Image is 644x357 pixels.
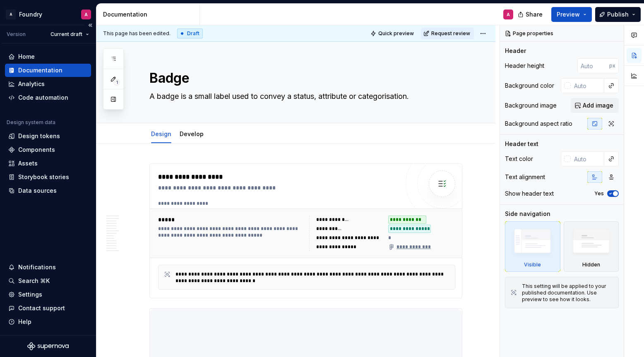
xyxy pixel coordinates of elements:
div: Data sources [18,187,57,195]
div: Analytics [18,80,45,88]
div: Hidden [582,261,600,268]
a: Design tokens [5,129,91,143]
div: Design tokens [18,132,60,140]
div: Settings [18,290,42,299]
button: Preview [551,7,592,22]
button: Share [514,7,548,22]
p: px [609,62,615,69]
a: Analytics [5,77,91,91]
button: AFoundryA [2,5,94,23]
button: Publish [595,7,641,22]
a: Data sources [5,184,91,197]
span: Request review [431,30,470,37]
button: Current draft [47,29,93,40]
span: Publish [607,10,629,19]
div: A [84,11,88,18]
button: Quick preview [368,28,418,39]
div: Header [505,47,526,55]
span: Share [526,10,543,19]
div: Help [18,318,31,326]
div: Design system data [7,119,55,126]
div: Hidden [564,221,619,272]
a: Storybook stories [5,170,91,184]
a: Settings [5,288,91,301]
span: Quick preview [378,30,414,37]
a: Design [151,130,171,137]
button: Search ⌘K [5,274,91,288]
div: Header height [505,62,544,70]
span: Current draft [50,31,82,38]
div: Version [7,31,26,38]
span: This page has been edited. [103,30,171,37]
div: This setting will be applied to your published documentation. Use preview to see how it looks. [522,283,613,303]
div: Foundry [19,10,42,19]
div: Visible [524,261,541,268]
div: Assets [18,159,38,168]
div: Background color [505,81,554,90]
div: Header text [505,140,538,148]
span: 1 [113,79,120,86]
div: Documentation [103,10,196,19]
a: Home [5,50,91,63]
div: Home [18,53,35,61]
div: Components [18,146,55,154]
button: Notifications [5,261,91,274]
a: Assets [5,157,91,170]
div: Develop [176,125,207,142]
a: Documentation [5,64,91,77]
input: Auto [571,78,604,93]
div: Text color [505,155,533,163]
div: Contact support [18,304,65,312]
svg: Supernova Logo [27,342,69,350]
textarea: Badge [148,68,461,88]
span: Preview [557,10,580,19]
div: Notifications [18,263,56,271]
button: Request review [421,28,474,39]
a: Develop [180,130,204,137]
div: Side navigation [505,210,550,218]
input: Auto [577,58,609,73]
div: Documentation [18,66,62,74]
button: Collapse sidebar [84,19,96,31]
textarea: A badge is a small label used to convey a status, attribute or categorisation. [148,90,461,103]
button: Help [5,315,91,328]
div: Show header text [505,189,554,198]
a: Code automation [5,91,91,104]
div: Storybook stories [18,173,69,181]
div: Design [148,125,175,142]
div: A [507,11,510,18]
div: Draft [177,29,203,38]
div: Visible [505,221,560,272]
input: Auto [571,151,604,166]
div: Code automation [18,93,68,102]
label: Yes [594,190,604,197]
a: Components [5,143,91,156]
div: Background image [505,101,557,110]
div: Text alignment [505,173,545,181]
span: Add image [583,101,613,110]
div: Background aspect ratio [505,120,572,128]
button: Contact support [5,302,91,315]
div: Search ⌘K [18,277,50,285]
button: Add image [571,98,619,113]
div: A [6,10,16,19]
